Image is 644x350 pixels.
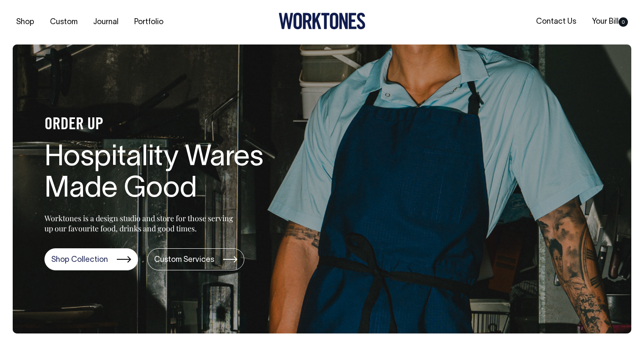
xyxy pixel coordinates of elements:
a: Custom Services [147,248,244,270]
a: Journal [90,15,122,29]
a: Contact Us [533,15,580,29]
a: Shop [13,15,38,29]
a: Shop Collection [44,248,138,270]
span: 0 [619,17,628,27]
h1: Hospitality Wares Made Good [44,142,315,206]
h4: ORDER UP [44,116,315,134]
p: Worktones is a design studio and store for those serving up our favourite food, drinks and good t... [44,213,237,233]
a: Custom [47,15,81,29]
a: Your Bill0 [589,15,631,29]
a: Portfolio [131,15,167,29]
